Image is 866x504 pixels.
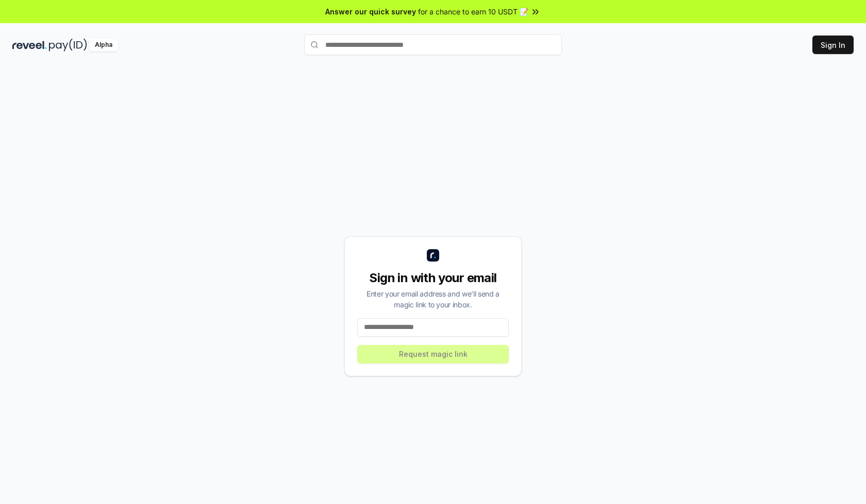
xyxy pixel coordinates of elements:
[49,39,87,51] img: pay_id
[418,6,528,17] span: for a chance to earn 10 USDT 📝
[427,249,439,262] img: logo_small
[325,6,416,17] span: Answer our quick survey
[12,39,47,51] img: reveel_dark
[812,36,854,54] button: Sign In
[357,288,509,310] div: Enter your email address and we’ll send a magic link to your inbox.
[89,39,118,51] div: Alpha
[357,270,509,286] div: Sign in with your email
